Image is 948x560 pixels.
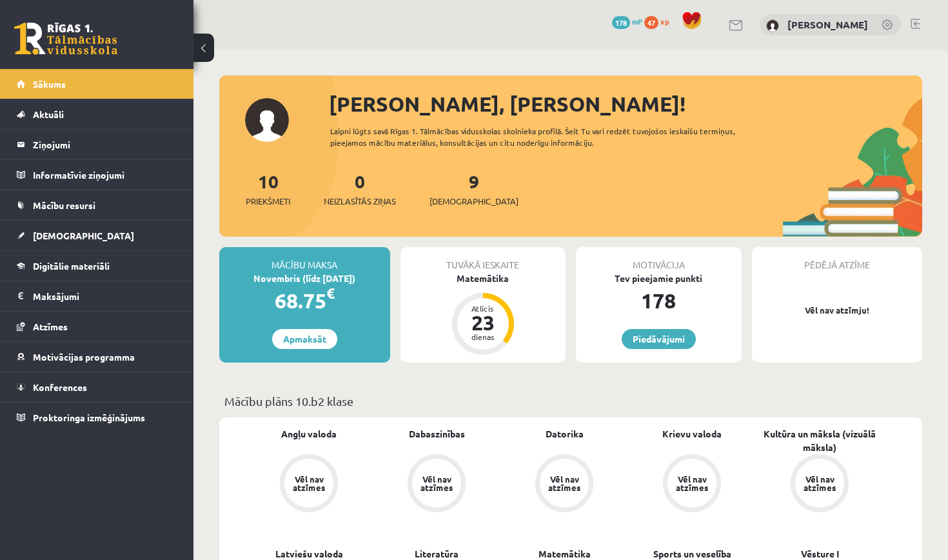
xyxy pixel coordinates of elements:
a: [DEMOGRAPHIC_DATA] [17,221,177,250]
p: Mācību plāns 10.b2 klase [224,392,917,410]
span: Motivācijas programma [33,351,135,363]
div: Novembris (līdz [DATE]) [219,272,390,285]
div: Motivācija [576,247,742,272]
a: Mācību resursi [17,190,177,220]
p: Vēl nav atzīmju! [758,304,916,317]
div: Vēl nav atzīmes [802,475,838,492]
a: 0Neizlasītās ziņas [324,170,396,208]
a: Atzīmes [17,312,177,341]
span: € [326,284,335,303]
a: Konferences [17,372,177,402]
span: [DEMOGRAPHIC_DATA] [430,195,518,208]
a: Proktoringa izmēģinājums [17,403,177,432]
a: Sākums [17,69,177,99]
a: 9[DEMOGRAPHIC_DATA] [430,170,518,208]
a: 178 mP [612,16,642,26]
a: Piedāvājumi [622,329,696,349]
a: Datorika [546,427,584,441]
div: Pēdējā atzīme [752,247,923,272]
a: Vēl nav atzīmes [245,454,373,515]
a: Motivācijas programma [17,342,177,372]
span: Sākums [33,78,66,90]
span: Mācību resursi [33,199,95,211]
span: Priekšmeti [246,195,290,208]
a: Vēl nav atzīmes [500,454,628,515]
legend: Informatīvie ziņojumi [33,160,177,190]
legend: Ziņojumi [33,130,177,159]
div: dienas [464,333,502,341]
a: Angļu valoda [281,427,337,441]
span: 47 [644,16,658,29]
a: Apmaksāt [272,329,337,349]
a: Informatīvie ziņojumi [17,160,177,190]
a: [PERSON_NAME] [787,18,868,31]
a: Kultūra un māksla (vizuālā māksla) [756,427,884,454]
div: Laipni lūgts savā Rīgas 1. Tālmācības vidusskolas skolnieka profilā. Šeit Tu vari redzēt tuvojošo... [330,125,752,148]
a: Vēl nav atzīmes [628,454,756,515]
a: Vēl nav atzīmes [373,454,500,515]
span: Digitālie materiāli [33,260,110,272]
span: 178 [612,16,630,29]
div: 23 [464,312,502,333]
div: Atlicis [464,305,502,312]
a: Rīgas 1. Tālmācības vidusskola [14,23,117,55]
div: [PERSON_NAME], [PERSON_NAME]! [329,88,922,119]
div: Vēl nav atzīmes [419,475,455,492]
legend: Maksājumi [33,281,177,311]
span: Konferences [33,381,87,393]
span: Atzīmes [33,321,68,332]
a: Dabaszinības [409,427,465,441]
span: Aktuāli [33,108,64,120]
a: Ziņojumi [17,130,177,159]
span: xp [660,16,669,26]
a: Maksājumi [17,281,177,311]
div: 178 [576,285,742,316]
span: Proktoringa izmēģinājums [33,412,145,423]
div: 68.75 [219,285,390,316]
a: 10Priekšmeti [246,170,290,208]
a: Vēl nav atzīmes [756,454,884,515]
div: Vēl nav atzīmes [674,475,710,492]
a: Aktuāli [17,99,177,129]
div: Vēl nav atzīmes [291,475,327,492]
div: Mācību maksa [219,247,390,272]
a: 47 xp [644,16,675,26]
a: Digitālie materiāli [17,251,177,281]
div: Vēl nav atzīmes [546,475,582,492]
a: Matemātika Atlicis 23 dienas [400,272,566,357]
a: Krievu valoda [662,427,722,441]
span: Neizlasītās ziņas [324,195,396,208]
div: Tev pieejamie punkti [576,272,742,285]
span: mP [632,16,642,26]
div: Matemātika [400,272,566,285]
span: [DEMOGRAPHIC_DATA] [33,230,134,241]
div: Tuvākā ieskaite [400,247,566,272]
img: Linda Vutkeviča [766,19,779,32]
